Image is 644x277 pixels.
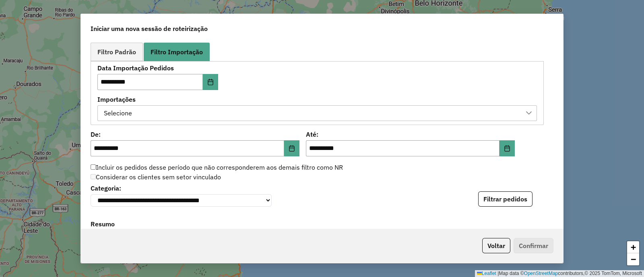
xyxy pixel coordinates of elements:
input: Incluir os pedidos desse período que não corresponderem aos demais filtro como NR [91,164,96,170]
label: De: [91,129,299,139]
div: Map data © contributors,© 2025 TomTom, Microsoft [475,270,644,277]
span: | [497,271,499,276]
button: Choose Date [203,74,218,90]
div: Selecione [101,106,135,121]
label: Até: [306,129,515,139]
a: OpenStreetMap [524,271,558,276]
span: − [631,254,636,264]
input: Considerar os clientes sem setor vinculado [91,174,96,179]
button: Choose Date [500,140,515,156]
a: Zoom in [627,241,639,253]
button: Voltar [482,238,510,253]
label: Data Importação Pedidos [97,63,281,73]
button: Choose Date [284,140,299,156]
label: Categoria: [91,183,272,193]
a: Leaflet [477,271,496,276]
button: Filtrar pedidos [478,191,533,207]
span: + [631,242,636,252]
label: Considerar os clientes sem setor vinculado [91,172,221,182]
span: Filtro Padrão [97,49,136,55]
label: Importações [97,94,537,104]
a: Zoom out [627,253,639,265]
span: Iniciar uma nova sessão de roteirização [91,24,208,33]
label: Incluir os pedidos desse período que não corresponderem aos demais filtro como NR [91,162,343,172]
span: Filtro Importação [151,49,203,55]
label: Resumo [91,219,553,230]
